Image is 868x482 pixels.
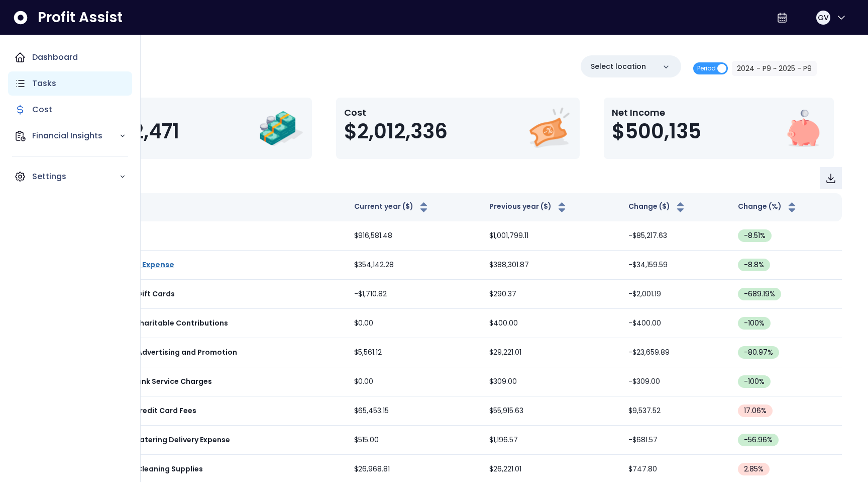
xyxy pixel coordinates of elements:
p: 5411 - Bank Service Charges [111,376,212,387]
p: 5412 - Credit Card Fees [111,406,196,416]
button: Download [820,167,842,189]
p: 5415 - Catering Delivery Expense [111,435,230,445]
td: -$1,710.82 [346,280,481,309]
td: -$2,001.19 [620,280,729,309]
span: GV [818,13,829,23]
span: -56.96 % [744,435,773,445]
p: Select location [591,61,646,72]
button: Current year ($) [354,201,430,213]
p: Tasks [32,77,56,90]
span: Period [697,62,716,74]
td: -$309.00 [620,367,729,396]
td: $1,001,799.11 [481,221,621,251]
span: -8.51 % [744,230,766,241]
span: 2.85 % [744,464,764,474]
td: $55,915.63 [481,396,621,426]
td: $29,221.01 [481,338,621,367]
td: $0.00 [346,367,481,396]
td: $65,453.15 [346,396,481,426]
span: -689.19 % [744,289,775,299]
button: Change (%) [738,201,798,213]
span: 17.06 % [744,406,767,416]
td: $515.00 [346,426,481,455]
button: 2024 - P9 ~ 2025 - P9 [732,61,817,76]
td: $9,537.52 [620,396,729,426]
p: 5400 - Advertising and Promotion [111,347,237,358]
span: -100 % [744,318,765,329]
img: Cost [526,106,572,151]
td: -$85,217.63 [620,221,729,251]
img: Net Income [781,106,826,151]
td: $290.37 [481,280,621,309]
span: -80.97 % [744,347,773,358]
p: Settings [32,171,119,183]
span: -100 % [744,376,765,387]
span: Profit Assist [38,9,123,27]
button: Change ($) [628,201,687,213]
td: -$400.00 [620,309,729,338]
p: 5420 - Cleaning Supplies [111,464,203,474]
img: Revenue [259,106,304,151]
p: Financial Insights [32,130,119,142]
td: $388,301.87 [481,251,621,280]
td: $916,581.48 [346,221,481,251]
span: $500,135 [612,119,701,143]
p: 5455 - Gift Cards [111,289,175,299]
td: $309.00 [481,367,621,396]
td: -$681.57 [620,426,729,455]
td: $354,142.28 [346,251,481,280]
td: $400.00 [481,309,621,338]
span: $2,012,336 [344,119,448,143]
td: -$23,659.89 [620,338,729,367]
button: Previous year ($) [489,201,568,213]
span: -8.8 % [744,260,764,270]
td: -$34,159.59 [620,251,729,280]
td: $5,561.12 [346,338,481,367]
td: $0.00 [346,309,481,338]
p: Dashboard [32,51,78,63]
p: Cost [32,104,52,116]
td: $1,196.57 [481,426,621,455]
p: Cost [344,106,448,119]
p: Net Income [612,106,701,119]
p: 5310 - Charitable Contributions [111,318,228,329]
